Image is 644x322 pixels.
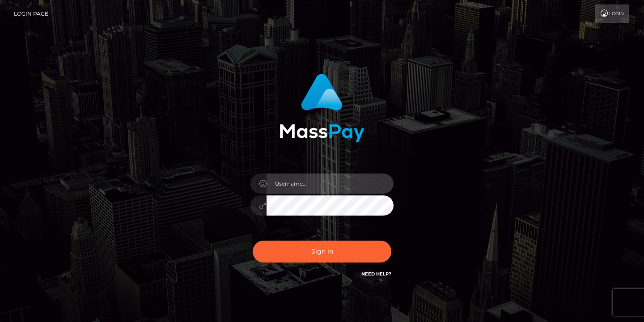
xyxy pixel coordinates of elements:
[595,4,629,23] a: Login
[280,74,364,142] img: MassPay Login
[361,271,391,277] a: Need Help?
[14,4,48,23] a: Login Page
[253,241,391,263] button: Sign in
[267,174,394,194] input: Username...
